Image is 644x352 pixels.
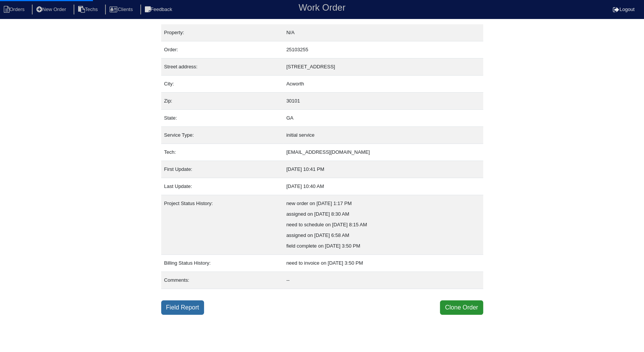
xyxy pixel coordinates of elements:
[74,6,104,12] a: Techs
[161,161,283,178] td: First Update:
[161,24,283,41] td: Property:
[161,41,283,58] td: Order:
[286,241,480,251] div: field complete on [DATE] 3:50 PM
[286,198,480,209] div: new order on [DATE] 1:17 PM
[613,6,635,12] a: Logout
[283,24,483,41] td: N/A
[161,76,283,93] td: City:
[32,5,72,15] li: New Order
[74,5,104,15] li: Techs
[161,127,283,144] td: Service Type:
[286,230,480,241] div: assigned on [DATE] 6:58 AM
[161,178,283,195] td: Last Update:
[283,110,483,127] td: GA
[440,300,483,315] button: Clone Order
[286,219,480,230] div: need to schedule on [DATE] 8:15 AM
[283,93,483,110] td: 30101
[283,58,483,76] td: [STREET_ADDRESS]
[161,93,283,110] td: Zip:
[161,255,283,272] td: Billing Status History:
[283,76,483,93] td: Acworth
[161,272,283,289] td: Comments:
[105,5,139,15] li: Clients
[283,161,483,178] td: [DATE] 10:41 PM
[283,127,483,144] td: initial service
[140,5,178,15] li: Feedback
[161,300,204,315] a: Field Report
[32,6,72,12] a: New Order
[283,41,483,58] td: 25103255
[283,272,483,289] td: --
[161,58,283,76] td: Street address:
[286,209,480,219] div: assigned on [DATE] 8:30 AM
[161,195,283,255] td: Project Status History:
[105,6,139,12] a: Clients
[283,144,483,161] td: [EMAIL_ADDRESS][DOMAIN_NAME]
[161,110,283,127] td: State:
[161,144,283,161] td: Tech:
[283,178,483,195] td: [DATE] 10:40 AM
[286,258,480,268] div: need to invoice on [DATE] 3:50 PM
